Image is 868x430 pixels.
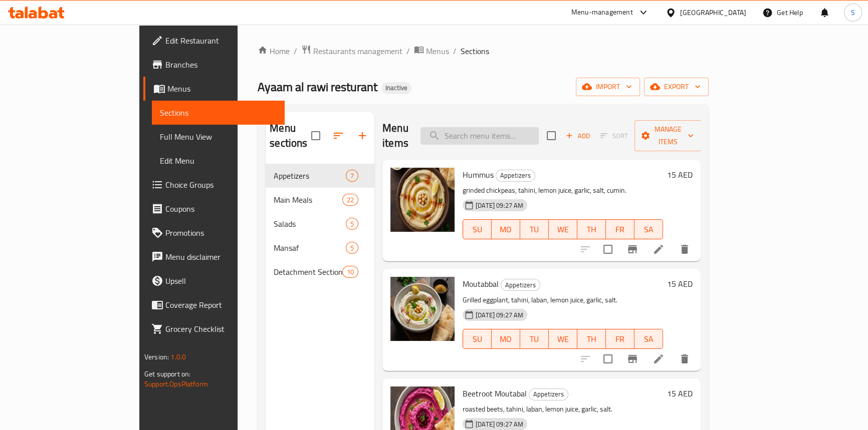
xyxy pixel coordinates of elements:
span: Select section [541,125,562,146]
span: Add item [562,128,594,144]
button: Add section [350,124,374,148]
div: Menu-management [571,7,633,19]
button: WE [549,329,577,349]
div: Salads [274,218,346,230]
span: Select to update [597,348,618,369]
div: Detachment Section10 [266,260,374,284]
a: Coverage Report [143,293,284,317]
span: 7 [346,171,358,181]
button: FR [606,329,634,349]
span: Add [564,130,591,142]
button: MO [492,219,520,239]
span: MO [496,332,516,346]
span: S [851,7,855,18]
span: Branches [165,59,276,71]
div: Appetizers [501,279,540,291]
div: items [346,170,358,182]
span: export [652,81,701,93]
span: Menus [426,45,449,57]
a: Upsell [143,269,284,293]
button: Manage items [634,120,702,151]
div: items [346,242,358,254]
span: FR [610,222,630,237]
span: Get support on: [144,367,190,380]
span: Appetizers [274,170,346,182]
span: WE [553,222,573,237]
span: 22 [343,195,358,205]
a: Restaurants management [301,45,402,58]
button: SU [463,329,492,349]
div: Inactive [381,82,411,94]
span: SA [638,332,659,346]
span: Appetizers [529,388,568,400]
span: SA [638,222,659,237]
span: Inactive [381,84,411,92]
a: Menu disclaimer [143,245,284,269]
span: 1.0.0 [171,350,186,363]
nav: Menu sections [266,160,374,288]
span: FR [610,332,630,346]
a: Branches [143,53,284,77]
span: Menus [167,83,276,95]
div: Salads5 [266,212,374,236]
div: Appetizers [496,170,535,182]
span: TU [524,222,545,237]
p: grinded chickpeas, tahini, lemon juice, garlic, salt, cumin. [463,184,663,197]
span: TH [581,332,602,346]
span: Hummus [463,167,494,182]
span: Appetizers [496,170,535,181]
button: TU [520,219,549,239]
div: Appetizers7 [266,164,374,188]
span: Coupons [165,203,276,215]
span: Beetroot Moutabal [463,386,527,401]
button: import [576,78,640,96]
li: / [294,45,297,57]
span: Upsell [165,275,276,287]
span: TU [524,332,545,346]
span: Restaurants management [313,45,402,57]
span: Edit Menu [160,155,276,167]
span: WE [553,332,573,346]
button: TH [577,219,606,239]
div: Detachment Section [274,266,342,278]
button: WE [549,219,577,239]
nav: breadcrumb [258,45,708,58]
button: delete [673,237,697,261]
span: [DATE] 09:27 AM [472,310,527,320]
span: [DATE] 09:27 AM [472,201,527,210]
span: SU [467,222,488,237]
span: Edit Restaurant [165,35,276,47]
a: Promotions [143,221,284,245]
span: Coverage Report [165,299,276,311]
span: Sort sections [326,124,350,148]
a: Grocery Checklist [143,317,284,341]
span: 10 [343,267,358,277]
button: Add [562,128,594,144]
button: SU [463,219,492,239]
a: Edit Menu [152,149,284,173]
img: Hummus [390,168,455,232]
span: Mansaf [274,242,346,254]
span: import [584,81,632,93]
button: TH [577,329,606,349]
span: Main Meals [274,194,342,206]
span: SU [467,332,488,346]
span: Menu disclaimer [165,251,276,263]
a: Choice Groups [143,173,284,197]
button: export [644,78,709,96]
span: MO [496,222,516,237]
a: Full Menu View [152,125,284,149]
a: Support.OpsPlatform [144,377,208,390]
span: Moutabbal [463,276,499,291]
button: MO [492,329,520,349]
span: Select to update [597,239,618,260]
a: Menus [143,77,284,101]
button: TU [520,329,549,349]
p: Grilled eggplant, tahini, laban, lemon juice, garlic, salt. [463,294,663,306]
div: items [342,194,358,206]
div: items [342,266,358,278]
div: Appetizers [529,388,568,400]
span: Appetizers [501,279,540,291]
span: Grocery Checklist [165,323,276,335]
